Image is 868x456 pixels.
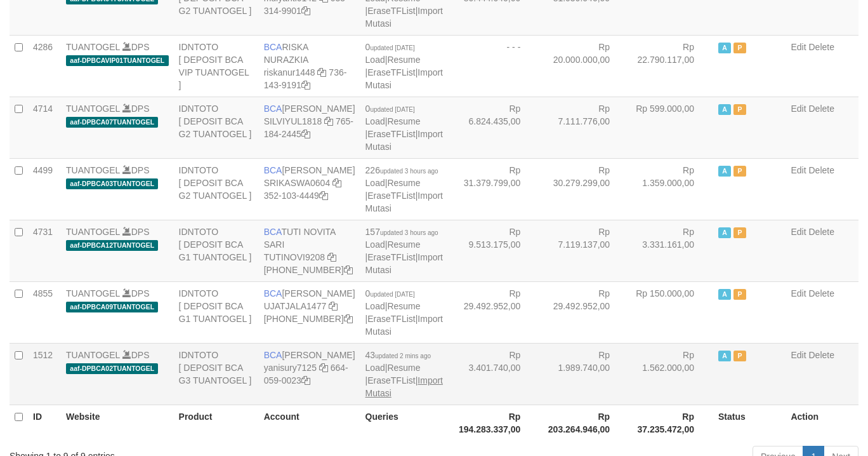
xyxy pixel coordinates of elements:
span: 157 [365,227,438,237]
a: Import Mutasi [365,6,443,29]
td: Rp 150.000,00 [629,281,713,343]
td: Rp 1.562.000,00 [629,343,713,405]
a: Delete [808,165,834,175]
a: Import Mutasi [365,314,443,337]
span: Paused [733,104,746,115]
span: 43 [365,350,431,360]
td: Rp 30.279.299,00 [539,158,629,220]
a: Resume [387,363,420,373]
th: Account [259,405,360,441]
td: IDNTOTO [ DEPOSIT BCA G1 TUANTOGEL ] [174,220,259,281]
a: TUANTOGEL [66,227,120,237]
td: IDNTOTO [ DEPOSIT BCA G1 TUANTOGEL ] [174,281,259,343]
td: [PERSON_NAME] [PHONE_NUMBER] [259,281,360,343]
span: BCA [264,288,282,298]
a: Edit [791,288,806,298]
span: | | | [365,42,443,90]
span: Paused [733,351,746,361]
a: Copy TUTINOVI9208 to clipboard [327,252,336,262]
td: 4714 [28,97,61,158]
a: Resume [387,239,420,250]
td: DPS [61,343,174,405]
a: EraseTFList [367,252,415,262]
span: updated 3 hours ago [380,168,438,175]
span: updated [DATE] [370,44,414,51]
th: Status [713,405,786,441]
a: Copy UJATJALA1477 to clipboard [329,301,338,311]
td: Rp 7.111.776,00 [539,97,629,158]
span: 0 [365,288,415,298]
th: ID [28,405,61,441]
td: IDNTOTO [ DEPOSIT BCA G3 TUANTOGEL ] [174,343,259,405]
span: Paused [733,227,746,238]
span: | | | [365,350,443,398]
a: TUANTOGEL [66,104,120,114]
td: [PERSON_NAME] 765-184-2445 [259,97,360,158]
a: Copy SILVIYUL1818 to clipboard [324,116,333,126]
span: updated 2 mins ago [375,352,431,359]
a: Load [365,55,385,65]
span: BCA [264,42,282,52]
span: Paused [733,43,746,53]
a: TUANTOGEL [66,288,120,298]
td: 4731 [28,220,61,281]
a: Copy 4062238953 to clipboard [344,314,353,324]
span: Paused [733,166,746,177]
td: Rp 3.331.161,00 [629,220,713,281]
span: BCA [264,227,282,237]
td: DPS [61,158,174,220]
td: RISKA NURAZKIA 736-143-9191 [259,35,360,97]
th: Website [61,405,174,441]
th: Queries [360,405,450,441]
a: Load [365,363,385,373]
td: DPS [61,97,174,158]
td: TUTI NOVITA SARI [PHONE_NUMBER] [259,220,360,281]
a: EraseTFList [367,6,415,16]
td: Rp 20.000.000,00 [539,35,629,97]
th: Action [786,405,858,441]
span: aaf-DPBCA02TUANTOGEL [66,363,158,374]
a: Resume [387,55,420,65]
a: Delete [808,104,834,114]
a: EraseTFList [367,191,415,201]
span: BCA [264,350,282,360]
span: aaf-DPBCA07TUANTOGEL [66,117,158,128]
span: | | | [365,104,443,152]
td: IDNTOTO [ DEPOSIT BCA G2 TUANTOGEL ] [174,97,259,158]
a: Copy 7651842445 to clipboard [301,129,310,139]
a: Import Mutasi [365,252,443,275]
td: Rp 7.119.137,00 [539,220,629,281]
td: Rp 31.379.799,00 [450,158,539,220]
span: 226 [365,165,438,175]
a: Copy 5665095298 to clipboard [344,265,353,275]
a: Delete [808,350,834,360]
span: 0 [365,104,415,114]
td: Rp 1.989.740,00 [539,343,629,405]
span: 0 [365,42,415,52]
a: UJATJALA1477 [264,301,327,311]
a: EraseTFList [367,375,415,386]
a: Copy 6640590023 to clipboard [301,375,310,386]
a: Load [365,301,385,311]
a: Load [365,178,385,188]
a: Edit [791,350,806,360]
a: Copy riskanur1448 to clipboard [317,67,326,77]
span: Active [718,227,731,238]
a: Import Mutasi [365,129,443,152]
span: updated [DATE] [370,106,414,113]
span: | | | [365,288,443,337]
span: aaf-DPBCAVIP01TUANTOGEL [66,55,169,66]
span: Active [718,104,731,115]
span: Active [718,166,731,177]
a: Edit [791,42,806,52]
a: Copy 7361439191 to clipboard [301,80,310,90]
span: updated 3 hours ago [380,229,438,236]
a: Edit [791,227,806,237]
td: - - - [450,35,539,97]
span: Active [718,351,731,361]
a: TUANTOGEL [66,165,120,175]
span: BCA [264,165,282,175]
span: Active [718,43,731,53]
a: Copy 3521034449 to clipboard [319,191,328,201]
span: | | | [365,227,443,275]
